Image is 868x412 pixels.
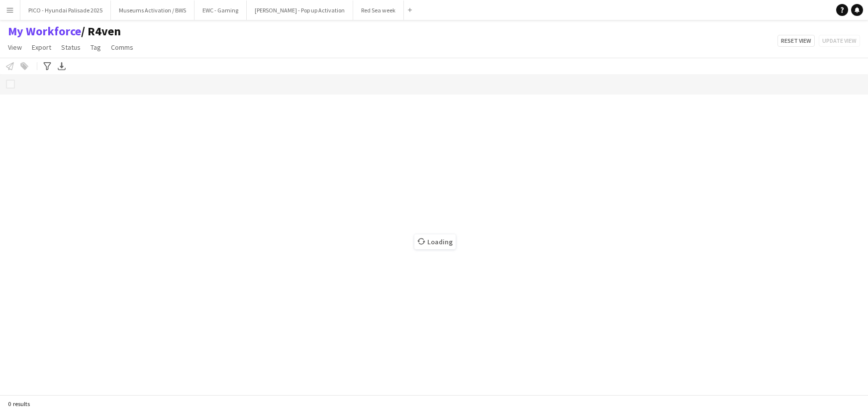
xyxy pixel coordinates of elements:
[87,41,105,54] a: Tag
[107,41,137,54] a: Comms
[91,43,101,52] span: Tag
[20,0,111,20] button: PICO - Hyundai Palisade 2025
[28,41,55,54] a: Export
[57,41,85,54] a: Status
[8,24,81,39] a: My Workforce
[32,43,51,52] span: Export
[81,24,121,39] span: R4ven
[8,43,22,52] span: View
[414,234,456,249] span: Loading
[194,0,247,20] button: EWC - Gaming
[111,0,194,20] button: Museums Activation / BWS
[41,60,53,72] app-action-btn: Advanced filters
[111,43,133,52] span: Comms
[247,0,353,20] button: [PERSON_NAME] - Pop up Activation
[353,0,404,20] button: Red Sea week
[61,43,81,52] span: Status
[56,60,68,72] app-action-btn: Export XLSX
[4,41,26,54] a: View
[777,35,815,47] button: Reset view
